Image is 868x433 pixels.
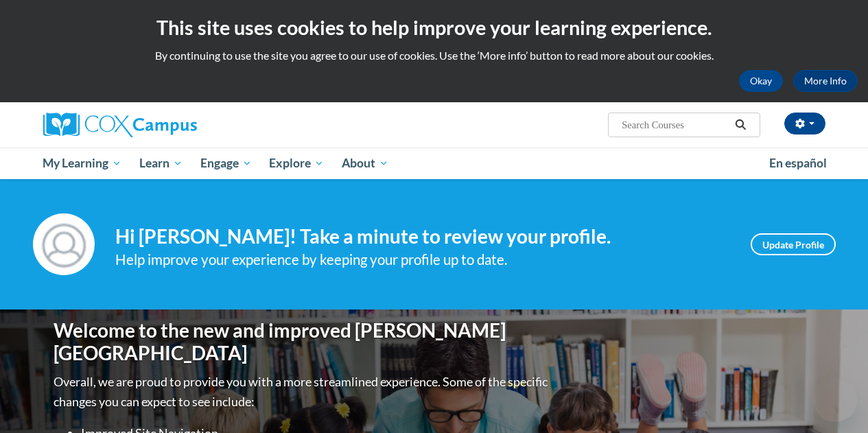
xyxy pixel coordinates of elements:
[620,117,730,133] input: Search Courses
[10,48,858,63] p: By continuing to use the site you agree to our use of cookies. Use the ‘More info’ button to read...
[33,148,836,179] div: Main menu
[769,156,827,170] span: En español
[342,155,388,172] span: About
[115,225,730,248] h4: Hi [PERSON_NAME]! Take a minute to review your profile.
[54,319,551,365] h1: Welcome to the new and improved [PERSON_NAME][GEOGRAPHIC_DATA]
[10,14,858,41] h2: This site uses cookies to help improve your learning experience.
[751,233,836,255] a: Update Profile
[784,113,825,134] button: Account Settings
[739,70,783,92] button: Okay
[333,148,397,179] a: About
[793,70,858,92] a: More Info
[730,117,751,133] button: Search
[43,113,290,137] a: Cox Campus
[760,149,836,178] a: En español
[130,148,191,179] a: Learn
[139,155,183,172] span: Learn
[260,148,333,179] a: Explore
[43,113,197,137] img: Cox Campus
[43,155,121,172] span: My Learning
[191,148,261,179] a: Engage
[200,155,252,172] span: Engage
[269,155,324,172] span: Explore
[54,372,551,412] p: Overall, we are proud to provide you with a more streamlined experience. Some of the specific cha...
[34,148,131,179] a: My Learning
[813,378,857,422] iframe: Button to launch messaging window
[33,213,95,275] img: Profile Image
[115,248,730,271] div: Help improve your experience by keeping your profile up to date.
